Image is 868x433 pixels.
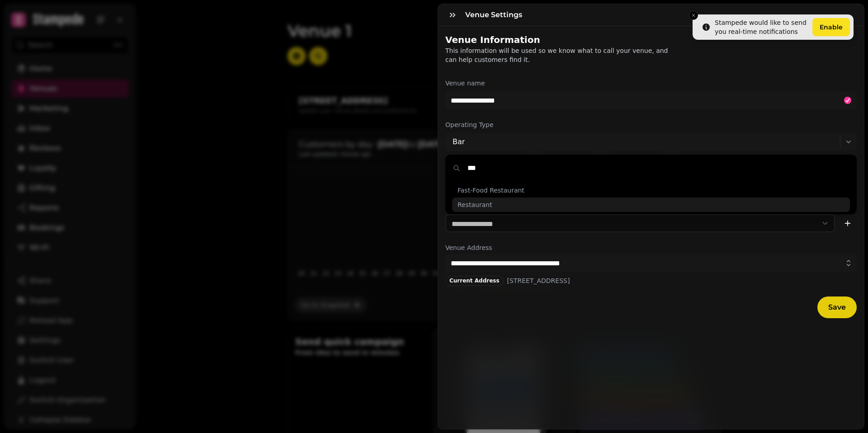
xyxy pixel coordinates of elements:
[458,186,524,195] span: Fast-Food Restaurant
[817,297,857,318] button: Save
[465,9,526,20] h3: Venue Settings
[453,136,465,147] p: Bar
[458,200,492,209] span: Restaurant
[445,79,857,88] label: Venue name
[445,46,677,64] p: This information will be used so we know what to call your venue, and can help customers find it.
[445,120,857,129] label: Operating Type
[445,33,619,46] h2: Venue Information
[445,276,504,286] div: Current Address
[445,243,857,252] label: Venue Address
[828,304,846,311] span: Save
[507,276,570,285] span: [STREET_ADDRESS]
